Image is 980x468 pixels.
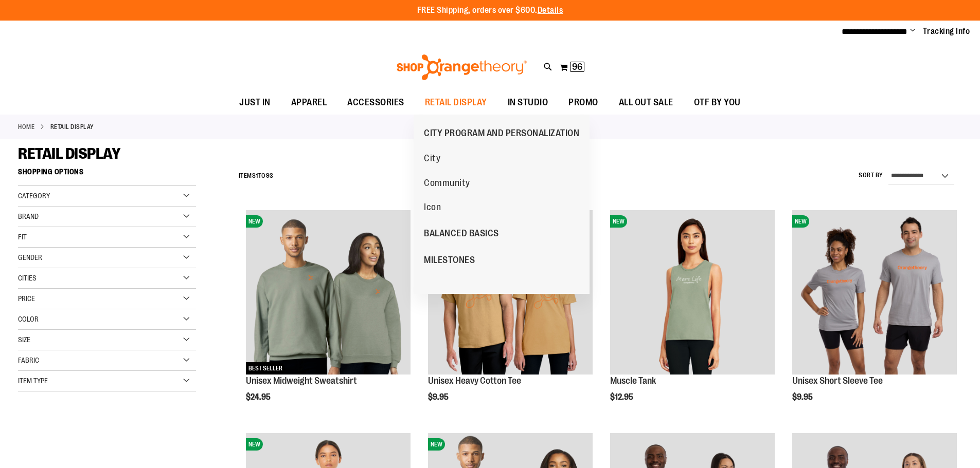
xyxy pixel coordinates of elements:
span: Item Type [18,377,48,385]
span: NEW [610,215,627,228]
span: OTF BY YOU [694,91,741,114]
span: $9.95 [792,392,814,402]
span: 93 [266,172,274,179]
span: $9.95 [428,392,450,402]
a: Unisex Midweight SweatshirtNEWBEST SELLER [246,210,411,376]
div: product [241,205,416,428]
span: MILESTONES [424,255,475,268]
span: Brand [18,212,39,220]
span: BALANCED BASICS [424,228,499,241]
button: Account menu [910,26,915,36]
span: 1 [256,172,258,179]
span: Community [424,178,470,191]
span: Gender [18,253,42,261]
span: Cities [18,274,37,282]
a: Muscle Tank [610,376,656,386]
span: Size [18,335,30,344]
a: Details [538,6,563,15]
span: ALL OUT SALE [619,91,673,114]
img: Muscle Tank [610,210,775,375]
label: Sort By [859,171,883,180]
a: Muscle TankNEW [610,210,775,376]
span: IN STUDIO [508,91,548,114]
span: RETAIL DISPLAY [425,91,487,114]
div: product [605,205,780,428]
span: Icon [424,202,441,215]
img: Shop Orangetheory [395,54,528,80]
span: NEW [428,438,445,451]
a: Unisex Short Sleeve Tee [792,376,883,386]
a: Unisex Midweight Sweatshirt [246,376,357,386]
a: Tracking Info [923,26,970,37]
span: NEW [246,438,263,451]
span: BEST SELLER [246,362,285,375]
a: Unisex Heavy Cotton Tee [428,376,521,386]
span: $12.95 [610,392,635,402]
span: CITY PROGRAM AND PERSONALIZATION [424,128,579,141]
span: City [424,153,440,166]
span: Fabric [18,356,39,364]
span: Category [18,192,50,200]
span: PROMO [568,91,598,114]
span: Color [18,315,39,323]
strong: RETAIL DISPLAY [50,122,94,132]
span: 96 [572,62,582,72]
a: Unisex Short Sleeve TeeNEW [792,210,957,376]
span: NEW [792,215,809,228]
span: NEW [246,215,263,228]
img: Unisex Midweight Sweatshirt [246,210,411,375]
span: $24.95 [246,392,272,402]
span: Price [18,294,35,303]
strong: Shopping Options [18,163,196,186]
p: FREE Shipping, orders over $600. [417,5,563,16]
span: APPAREL [291,91,327,114]
div: product [423,205,598,428]
div: product [787,205,962,428]
h2: Items to [239,168,274,184]
img: Unisex Short Sleeve Tee [792,210,957,375]
span: RETAIL DISPLAY [18,145,120,162]
a: Home [18,122,34,132]
span: JUST IN [239,91,271,114]
span: ACCESSORIES [347,91,404,114]
span: Fit [18,233,27,241]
